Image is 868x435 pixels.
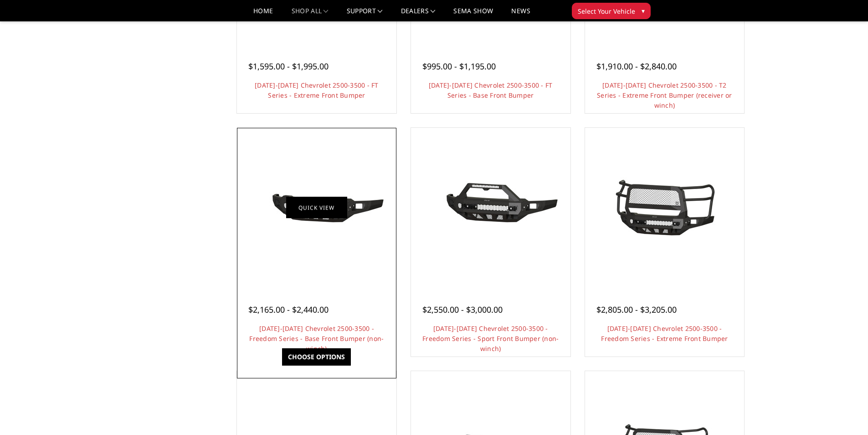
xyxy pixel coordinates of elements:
a: SEMA Show [453,8,493,21]
span: $995.00 - $1,195.00 [422,61,496,72]
span: $1,910.00 - $2,840.00 [596,61,677,72]
span: $2,165.00 - $2,440.00 [248,304,329,315]
a: 2024-2025 Chevrolet 2500-3500 - Freedom Series - Sport Front Bumper (non-winch) [413,130,568,285]
a: [DATE]-[DATE] Chevrolet 2500-3500 - Freedom Series - Sport Front Bumper (non-winch) [422,324,559,353]
span: $2,805.00 - $3,205.00 [596,304,677,315]
a: Choose Options [282,348,351,366]
img: 2024-2025 Chevrolet 2500-3500 - Freedom Series - Base Front Bumper (non-winch) [244,173,390,242]
a: [DATE]-[DATE] Chevrolet 2500-3500 - FT Series - Base Front Bumper [429,81,553,100]
a: [DATE]-[DATE] Chevrolet 2500-3500 - FT Series - Extreme Front Bumper [255,81,379,100]
a: Home [253,8,273,21]
span: $2,550.00 - $3,000.00 [422,304,503,315]
a: News [511,8,530,21]
a: 2024-2025 Chevrolet 2500-3500 - Freedom Series - Base Front Bumper (non-winch) [239,130,394,285]
img: 2024-2025 Chevrolet 2500-3500 - Freedom Series - Extreme Front Bumper [591,173,737,242]
span: Select Your Vehicle [578,6,635,16]
a: [DATE]-[DATE] Chevrolet 2500-3500 - T2 Series - Extreme Front Bumper (receiver or winch) [597,81,732,110]
a: Quick view [286,197,347,218]
span: $1,595.00 - $1,995.00 [248,61,329,72]
a: Support [347,8,383,21]
a: Dealers [401,8,436,21]
a: [DATE]-[DATE] Chevrolet 2500-3500 - Freedom Series - Extreme Front Bumper [601,324,728,343]
a: 2024-2025 Chevrolet 2500-3500 - Freedom Series - Extreme Front Bumper [587,130,742,285]
a: [DATE]-[DATE] Chevrolet 2500-3500 - Freedom Series - Base Front Bumper (non-winch) [249,324,384,353]
button: Select Your Vehicle [572,3,651,19]
a: shop all [292,8,329,21]
span: ▾ [642,6,645,16]
img: 2024-2025 Chevrolet 2500-3500 - Freedom Series - Sport Front Bumper (non-winch) [418,173,564,242]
